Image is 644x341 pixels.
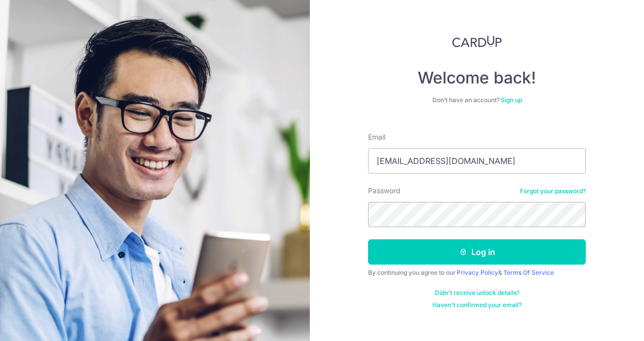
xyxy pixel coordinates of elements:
[435,289,519,297] a: Didn't receive unlock details?
[368,148,586,174] input: Enter your Email
[520,187,586,195] a: Forgot your password?
[368,186,400,196] label: Password
[368,96,586,104] div: Don’t have an account?
[368,239,586,265] button: Log in
[457,269,498,276] a: Privacy Policy
[368,269,586,277] div: By continuing you agree to our &
[368,132,385,142] label: Email
[368,68,586,88] h4: Welcome back!
[452,35,502,48] img: CardUp Logo
[501,96,522,104] a: Sign up
[503,269,554,276] a: Terms Of Service
[432,301,521,309] a: Haven't confirmed your email?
